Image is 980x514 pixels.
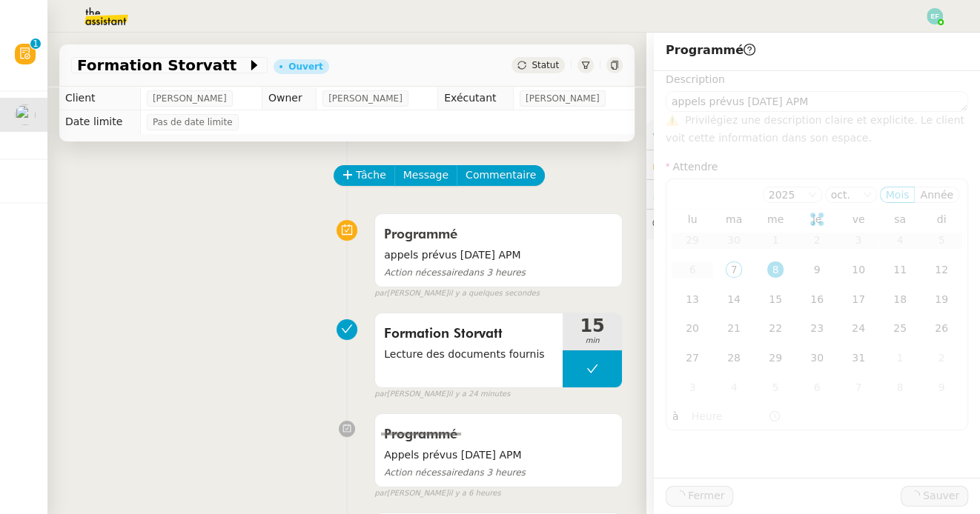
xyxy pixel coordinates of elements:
span: Message [403,167,448,184]
span: Pas de date limite [153,115,233,130]
button: Sauver [901,486,968,507]
span: ⏲️ [652,188,766,200]
span: il y a 6 heures [448,487,501,500]
small: [PERSON_NAME] [374,388,510,401]
small: [PERSON_NAME] [374,287,540,300]
td: Client [59,87,140,110]
span: Appels prévus [DATE] APM [384,447,613,464]
button: Commentaire [457,165,545,186]
button: Tâche [334,165,395,186]
span: Commentaire [466,167,536,184]
span: Programmé [666,43,755,57]
span: par [374,388,387,401]
span: Action nécessaire [384,467,463,478]
td: Exécutant [438,87,514,110]
div: 💬Commentaires 5 [646,210,980,238]
span: min [563,335,622,347]
img: users%2FyQfMwtYgTqhRP2YHWHmG2s2LYaD3%2Favatar%2Fprofile-pic.png [15,104,36,125]
span: appels prévus [DATE] APM [384,247,613,264]
button: Message [394,165,457,186]
span: 💬 [652,218,774,230]
span: 15 [563,317,622,335]
img: svg [927,8,943,24]
nz-badge-sup: 1 [30,39,41,49]
span: Action nécessaire [384,267,463,278]
span: Programmé [384,228,457,241]
span: [PERSON_NAME] [526,91,600,106]
span: [PERSON_NAME] [153,91,227,106]
button: Fermer [666,486,733,507]
div: ⏲️Tâches 158:20 [646,180,980,209]
span: [PERSON_NAME] [328,91,403,106]
td: Owner [262,87,316,110]
span: dans 3 heures [384,267,526,278]
small: [PERSON_NAME] [374,487,500,500]
span: il y a quelques secondes [448,287,540,300]
span: Formation Storvatt [77,58,247,73]
span: dans 3 heures [384,467,526,478]
span: il y a 24 minutes [448,388,511,401]
span: Formation Storvatt [384,323,554,345]
span: ⚙️ [652,126,729,143]
span: Lecture des documents fournis [384,346,554,363]
td: Date limite [59,110,140,134]
span: Tâche [356,167,386,184]
div: Ouvert [288,62,322,71]
div: 🔐Données client [646,150,980,179]
span: Statut [532,60,559,70]
span: 🔐 [652,156,749,173]
span: par [374,287,387,300]
span: Programmé [384,428,457,441]
span: par [374,487,387,500]
p: 1 [33,39,39,52]
div: ⚙️Procédures [646,120,980,149]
